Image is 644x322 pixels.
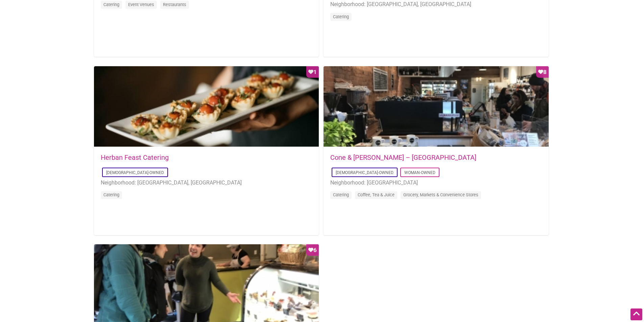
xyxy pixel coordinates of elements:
[163,2,186,7] a: Restaurants
[103,2,119,7] a: Catering
[333,192,349,197] a: Catering
[330,178,542,187] li: Neighborhood: [GEOGRAPHIC_DATA]
[101,153,169,162] a: Herban Feast Catering
[404,170,435,175] a: Woman-Owned
[336,170,393,175] a: [DEMOGRAPHIC_DATA]-Owned
[630,308,642,320] div: Scroll Back to Top
[358,192,395,197] a: Coffee, Tea & Juice
[106,170,164,175] a: [DEMOGRAPHIC_DATA]-Owned
[403,192,478,197] a: Grocery, Markets & Convenience Stores
[128,2,154,7] a: Event Venues
[333,14,349,19] a: Catering
[103,192,119,197] a: Catering
[101,178,312,187] li: Neighborhood: [GEOGRAPHIC_DATA], [GEOGRAPHIC_DATA]
[330,153,476,162] a: Cone & [PERSON_NAME] – [GEOGRAPHIC_DATA]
